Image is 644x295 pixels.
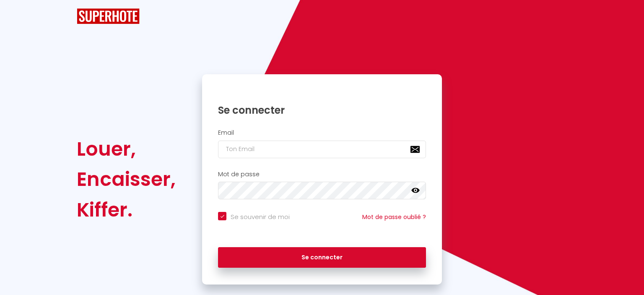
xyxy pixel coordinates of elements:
[77,164,176,194] div: Encaisser,
[77,195,176,225] div: Kiffer.
[77,134,176,164] div: Louer,
[77,8,140,24] img: SuperHote logo
[218,171,426,178] h2: Mot de passe
[218,141,426,158] input: Ton Email
[362,213,426,221] a: Mot de passe oublié ?
[218,129,426,136] h2: Email
[218,247,426,268] button: Se connecter
[218,104,426,117] h1: Se connecter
